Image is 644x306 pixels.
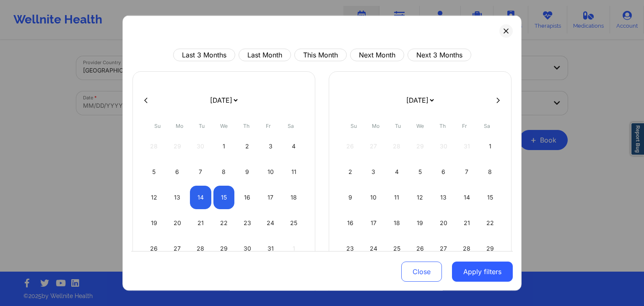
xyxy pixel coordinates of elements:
div: Mon Oct 06 2025 [167,160,188,184]
div: Fri Nov 07 2025 [456,160,478,184]
div: Mon Oct 27 2025 [167,237,188,260]
div: Mon Nov 17 2025 [363,211,384,235]
button: Close [401,262,442,282]
div: Sat Nov 29 2025 [479,237,501,260]
abbr: Sunday [351,123,357,129]
div: Fri Nov 14 2025 [456,186,478,209]
div: Wed Nov 19 2025 [410,211,431,235]
div: Tue Oct 07 2025 [190,160,211,184]
div: Wed Oct 29 2025 [213,237,235,260]
abbr: Wednesday [220,123,228,129]
div: Thu Nov 27 2025 [433,237,454,260]
div: Sun Nov 16 2025 [340,211,361,235]
abbr: Saturday [288,123,294,129]
div: Sat Oct 11 2025 [283,160,304,184]
div: Thu Oct 30 2025 [236,237,258,260]
div: Sun Oct 05 2025 [143,160,165,184]
abbr: Saturday [484,123,490,129]
abbr: Thursday [243,123,249,129]
div: Sat Nov 15 2025 [479,186,501,209]
div: Tue Oct 21 2025 [190,211,211,235]
div: Sat Nov 01 2025 [479,135,501,158]
div: Tue Nov 11 2025 [386,186,408,209]
abbr: Friday [266,123,271,129]
abbr: Thursday [439,123,446,129]
button: Next 3 Months [408,49,471,61]
div: Fri Oct 24 2025 [260,211,281,235]
div: Thu Oct 09 2025 [236,160,258,184]
div: Wed Oct 08 2025 [213,160,235,184]
div: Mon Oct 20 2025 [167,211,188,235]
div: Sun Oct 26 2025 [143,237,165,260]
div: Wed Oct 22 2025 [213,211,235,235]
div: Sat Nov 08 2025 [479,160,501,184]
div: Thu Oct 23 2025 [236,211,258,235]
div: Tue Nov 04 2025 [386,160,408,184]
div: Fri Oct 17 2025 [260,186,281,209]
div: Fri Nov 21 2025 [456,211,478,235]
abbr: Tuesday [395,123,401,129]
button: Last Month [239,49,291,61]
abbr: Wednesday [416,123,424,129]
div: Fri Oct 31 2025 [260,237,281,260]
div: Sat Oct 18 2025 [283,186,304,209]
div: Tue Nov 18 2025 [386,211,408,235]
div: Sat Oct 04 2025 [283,135,304,158]
div: Thu Nov 20 2025 [433,211,454,235]
div: Thu Oct 16 2025 [236,186,258,209]
div: Fri Oct 10 2025 [260,160,281,184]
div: Fri Oct 03 2025 [260,135,281,158]
div: Sat Oct 25 2025 [283,211,304,235]
div: Mon Nov 24 2025 [363,237,384,260]
div: Sat Nov 22 2025 [479,211,501,235]
div: Sun Nov 09 2025 [340,186,361,209]
abbr: Sunday [154,123,161,129]
div: Wed Nov 26 2025 [410,237,431,260]
button: Last 3 Months [173,49,235,61]
div: Thu Nov 06 2025 [433,160,454,184]
div: Sun Nov 02 2025 [340,160,361,184]
abbr: Friday [462,123,467,129]
abbr: Tuesday [199,123,205,129]
button: Apply filters [452,262,513,282]
div: Mon Nov 10 2025 [363,186,384,209]
div: Thu Oct 02 2025 [236,135,258,158]
div: Tue Oct 28 2025 [190,237,211,260]
div: Tue Nov 25 2025 [386,237,408,260]
abbr: Monday [372,123,379,129]
div: Sun Oct 12 2025 [143,186,165,209]
div: Wed Nov 12 2025 [410,186,431,209]
div: Wed Nov 05 2025 [410,160,431,184]
div: Sun Nov 23 2025 [340,237,361,260]
div: Mon Nov 03 2025 [363,160,384,184]
div: Thu Nov 13 2025 [433,186,454,209]
div: Wed Oct 15 2025 [213,186,235,209]
div: Fri Nov 28 2025 [456,237,478,260]
button: Next Month [350,49,404,61]
abbr: Monday [176,123,183,129]
div: Mon Oct 13 2025 [167,186,188,209]
div: Tue Oct 14 2025 [190,186,211,209]
div: Sun Oct 19 2025 [143,211,165,235]
button: This Month [294,49,347,61]
div: Wed Oct 01 2025 [213,135,235,158]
